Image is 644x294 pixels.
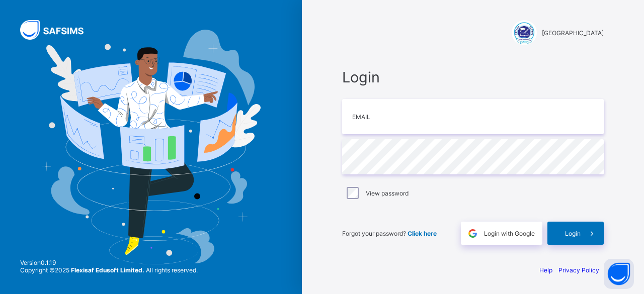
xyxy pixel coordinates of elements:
strong: Flexisaf Edusoft Limited. [71,266,144,274]
a: Click here [408,230,437,237]
button: Open asap [604,259,634,289]
span: Copyright © 2025 All rights reserved. [20,266,198,274]
span: Version 0.1.19 [20,259,198,266]
span: Login [342,68,604,86]
a: Help [539,266,552,274]
span: Login with Google [484,230,535,237]
img: SAFSIMS Logo [20,20,96,40]
span: Login [565,230,581,237]
img: google.396cfc9801f0270233282035f929180a.svg [467,228,478,239]
img: Hero Image [41,30,260,265]
label: View password [366,189,409,197]
span: [GEOGRAPHIC_DATA] [542,29,604,37]
a: Privacy Policy [558,266,599,274]
span: Forgot your password? [342,230,437,237]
